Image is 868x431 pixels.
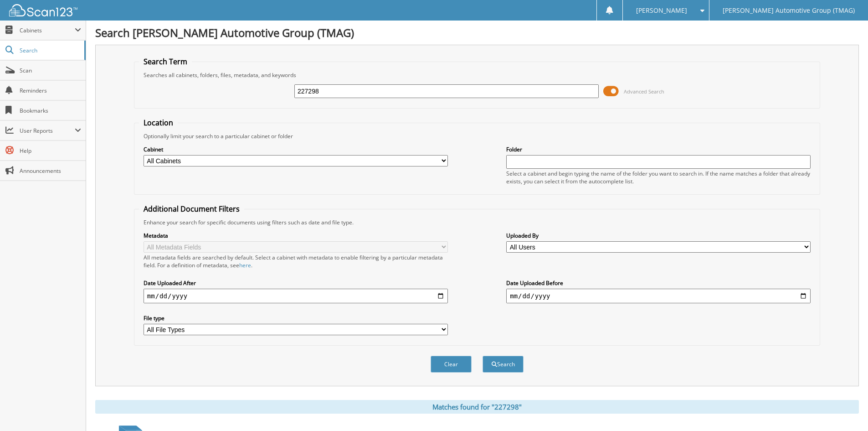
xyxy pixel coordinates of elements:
img: scan123-logo-white.svg [9,4,77,16]
span: Help [20,147,81,155]
input: end [506,289,811,303]
span: Search [20,47,80,54]
label: File type [144,314,448,322]
label: Metadata [144,232,448,239]
div: Enhance your search for specific documents using filters such as date and file type. [139,218,815,226]
input: start [144,289,448,303]
div: All metadata fields are searched by default. Select a cabinet with metadata to enable filtering b... [144,254,448,269]
button: Clear [431,356,472,373]
div: Optionally limit your search to a particular cabinet or folder [139,132,815,140]
label: Folder [506,145,811,153]
label: Cabinet [144,145,448,153]
span: User Reports [20,127,75,135]
span: [PERSON_NAME] [636,8,687,13]
span: Announcements [20,167,81,175]
legend: Search Term [139,57,192,67]
div: Searches all cabinets, folders, files, metadata, and keywords [139,71,815,79]
span: Cabinets [20,26,75,34]
div: Select a cabinet and begin typing the name of the folder you want to search in. If the name match... [506,170,811,185]
label: Uploaded By [506,232,811,239]
a: here [239,261,251,269]
span: Scan [20,67,81,74]
span: [PERSON_NAME] Automotive Group (TMAG) [723,8,855,13]
h1: Search [PERSON_NAME] Automotive Group (TMAG) [95,25,859,40]
span: Bookmarks [20,107,81,114]
div: Matches found for "227298" [95,400,859,414]
legend: Location [139,118,178,128]
legend: Additional Document Filters [139,204,244,214]
span: Reminders [20,87,81,94]
label: Date Uploaded After [144,279,448,287]
span: Advanced Search [624,88,664,95]
label: Date Uploaded Before [506,279,811,287]
button: Search [483,356,524,373]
